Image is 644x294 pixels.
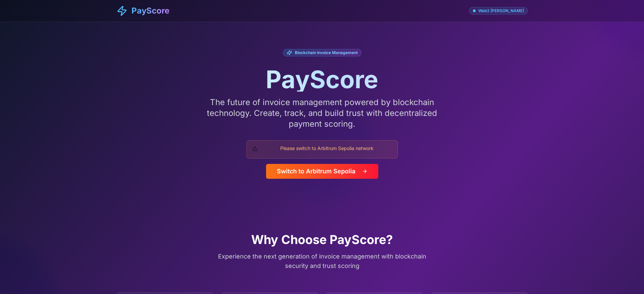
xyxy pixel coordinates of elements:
[469,7,528,15] div: Web3 [PERSON_NAME]
[266,164,378,179] button: Switch to Arbitrum Sepolia
[192,97,452,129] p: The future of invoice management powered by blockchain technology. Create, track, and build trust...
[283,49,361,56] div: Blockchain Invoice Management
[252,145,392,152] div: Please switch to Arbitrum Sepolia network
[117,233,528,246] h2: Why Choose PayScore?
[117,67,528,92] h1: PayScore
[209,252,436,271] p: Experience the next generation of invoice management with blockchain security and trust scoring
[132,5,169,16] span: PayScore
